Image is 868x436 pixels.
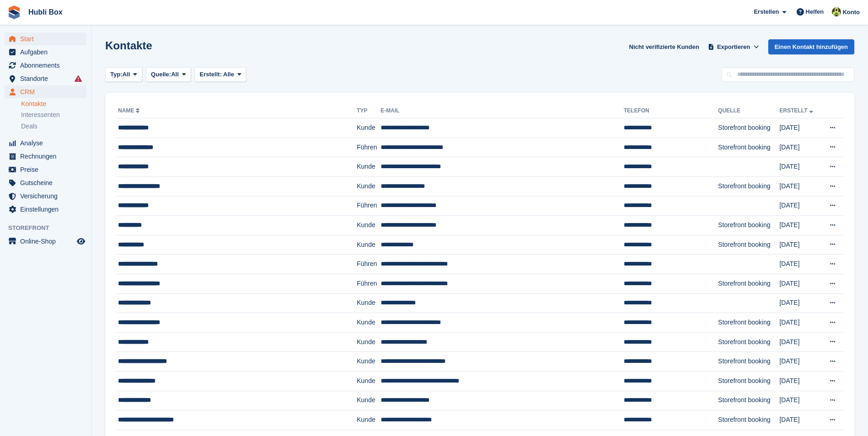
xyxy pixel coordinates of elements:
[718,313,779,333] td: Storefront booking
[5,190,86,202] a: menu
[718,176,779,196] td: Storefront booking
[779,332,820,352] td: [DATE]
[5,203,86,216] a: menu
[779,410,820,430] td: [DATE]
[105,39,152,52] h1: Kontakte
[357,138,381,157] td: Führen
[357,313,381,333] td: Kunde
[779,235,820,255] td: [DATE]
[194,67,246,82] button: Erstellt: Alle
[806,7,824,16] span: Helfen
[357,104,381,118] th: Typ
[718,104,779,118] th: Quelle
[779,274,820,293] td: [DATE]
[357,332,381,352] td: Kunde
[5,72,86,85] a: menu
[357,216,381,235] td: Kunde
[357,118,381,138] td: Kunde
[357,410,381,430] td: Kunde
[5,235,86,248] a: Speisekarte
[171,70,179,79] span: All
[21,111,60,119] span: Interessenten
[718,274,779,293] td: Storefront booking
[779,352,820,372] td: [DATE]
[5,137,86,149] a: menu
[779,216,820,235] td: [DATE]
[779,313,820,333] td: [DATE]
[754,7,779,16] span: Erstellen
[832,7,841,16] img: Luca Space4you
[717,43,750,52] span: Exportieren
[357,176,381,196] td: Kunde
[779,118,820,138] td: [DATE]
[20,176,75,189] span: Gutscheine
[624,104,718,118] th: Telefon
[718,352,779,372] td: Storefront booking
[779,196,820,216] td: [DATE]
[5,59,86,72] a: menu
[20,235,75,248] span: Online-Shop
[779,391,820,410] td: [DATE]
[20,190,75,202] span: Versicherung
[718,371,779,391] td: Storefront booking
[357,293,381,313] td: Kunde
[779,371,820,391] td: [DATE]
[5,163,86,176] a: menu
[223,71,234,78] span: Alle
[625,39,703,54] a: Nicht verifizierte Kunden
[718,235,779,255] td: Storefront booking
[718,138,779,157] td: Storefront booking
[20,203,75,216] span: Einstellungen
[75,236,86,247] a: Vorschau-Shop
[20,85,75,98] span: CRM
[5,32,86,45] a: menu
[842,8,860,17] span: Konto
[20,137,75,149] span: Analyse
[199,71,221,78] span: Erstellt:
[357,352,381,372] td: Kunde
[21,122,38,131] span: Deals
[5,176,86,189] a: menu
[5,46,86,58] a: menu
[151,70,171,79] span: Quelle:
[21,122,86,131] a: Deals
[718,391,779,410] td: Storefront booking
[381,104,624,118] th: E-Mail
[122,70,130,79] span: All
[20,46,75,58] span: Aufgaben
[779,293,820,313] td: [DATE]
[768,39,854,54] a: Einen Kontakt hinzufügen
[105,67,142,82] button: Typ: All
[718,410,779,430] td: Storefront booking
[75,75,82,82] i: Es sind Fehler bei der Synchronisierung von Smart-Einträgen aufgetreten
[5,85,86,98] a: menu
[20,150,75,163] span: Rechnungen
[5,150,86,163] a: menu
[8,223,91,233] span: Storefront
[718,332,779,352] td: Storefront booking
[25,5,66,20] a: Hubli Box
[357,235,381,255] td: Kunde
[779,138,820,157] td: [DATE]
[779,107,814,114] a: Erstellt
[718,216,779,235] td: Storefront booking
[357,157,381,177] td: Kunde
[357,196,381,216] td: Führen
[20,59,75,72] span: Abonnements
[706,39,761,54] button: Exportieren
[20,32,75,45] span: Start
[779,176,820,196] td: [DATE]
[357,274,381,293] td: Führen
[20,163,75,176] span: Preise
[20,72,75,85] span: Standorte
[110,70,122,79] span: Typ:
[779,157,820,177] td: [DATE]
[718,118,779,138] td: Storefront booking
[146,67,191,82] button: Quelle: All
[357,391,381,410] td: Kunde
[21,110,86,120] a: Interessenten
[21,100,86,108] a: Kontakte
[357,371,381,391] td: Kunde
[7,5,21,19] img: stora-icon-8386f47178a22dfd0bd8f6a31ec36ba5ce8667c1dd55bd0f319d3a0aa187defe.svg
[779,255,820,274] td: [DATE]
